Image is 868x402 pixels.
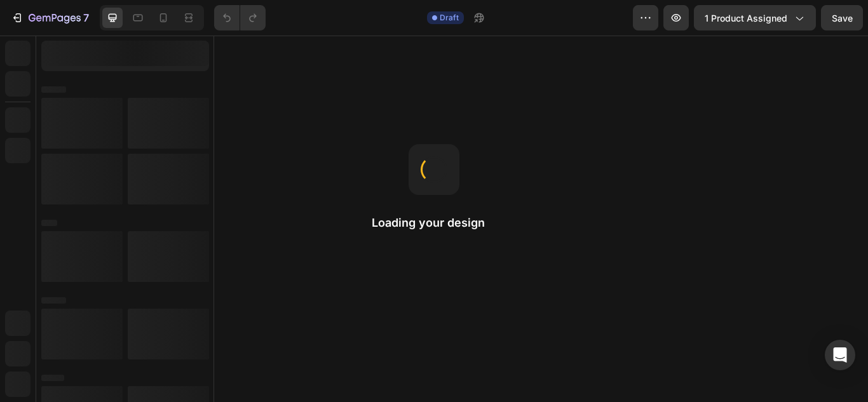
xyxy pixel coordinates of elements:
p: 7 [83,10,89,25]
div: Open Intercom Messenger [825,340,855,370]
button: Save [821,5,863,30]
span: 1 product assigned [705,11,787,25]
button: 1 product assigned [694,5,816,30]
button: 7 [5,5,95,30]
span: Save [832,13,853,23]
div: Undo/Redo [214,5,266,30]
span: Draft [440,12,459,23]
h2: Loading your design [372,215,496,231]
